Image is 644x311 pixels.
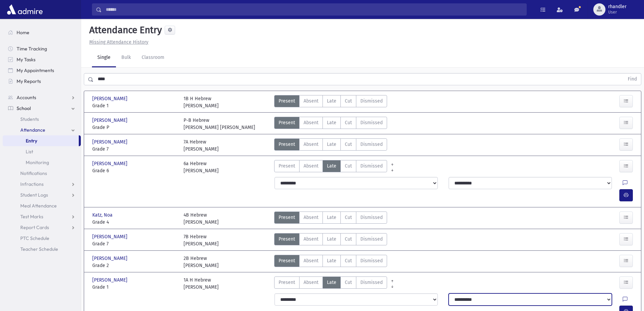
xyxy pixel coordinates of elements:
span: Late [327,119,336,126]
span: Late [327,236,336,243]
span: Cut [345,119,352,126]
span: Dismissed [360,236,383,243]
a: Students [3,114,81,125]
span: Dismissed [360,257,383,264]
span: Absent [304,257,318,264]
span: Absent [304,236,318,243]
span: Absent [304,214,318,221]
span: Grade 4 [92,219,177,226]
span: Present [279,279,295,286]
button: Find [624,73,641,85]
span: [PERSON_NAME] [92,233,129,240]
input: Search [102,3,526,16]
span: Attendance [20,127,45,133]
span: Absent [304,119,318,126]
a: Notifications [3,168,81,179]
a: Infractions [3,179,81,190]
div: AttTypes [274,138,387,153]
span: Late [327,279,336,286]
span: Teacher Schedule [20,246,58,252]
span: Cut [345,236,352,243]
span: Dismissed [360,279,383,286]
span: Present [279,141,295,148]
a: Test Marks [3,211,81,222]
span: Grade 2 [92,262,177,269]
span: Cut [345,162,352,170]
a: Time Tracking [3,43,81,54]
span: Absent [304,97,318,105]
a: Teacher Schedule [3,244,81,254]
span: Present [279,257,295,264]
span: Present [279,236,295,243]
span: Test Marks [20,214,43,220]
span: Grade 7 [92,240,177,247]
span: Late [327,257,336,264]
u: Missing Attendance History [89,39,148,45]
span: My Tasks [17,57,35,63]
span: My Appointments [17,67,54,73]
span: [PERSON_NAME] [92,255,129,262]
span: Monitoring [26,159,49,165]
a: Bulk [116,48,136,67]
span: Present [279,97,295,105]
a: List [3,146,81,157]
span: Late [327,97,336,105]
span: Dismissed [360,141,383,148]
a: Accounts [3,92,81,103]
div: AttTypes [274,233,387,247]
div: AttTypes [274,160,387,174]
span: School [17,105,31,111]
img: AdmirePro [5,3,44,16]
a: Missing Attendance History [87,39,148,45]
span: Entry [26,138,37,144]
div: AttTypes [274,95,387,109]
span: User [608,9,626,15]
span: Report Cards [20,224,49,230]
a: Report Cards [3,222,81,233]
span: PTC Schedule [20,235,49,241]
span: Present [279,162,295,170]
a: Student Logs [3,190,81,200]
span: Katz, Noa [92,212,114,219]
a: My Tasks [3,54,81,65]
span: Present [279,119,295,126]
div: 6a Hebrew [PERSON_NAME] [184,160,219,174]
div: AttTypes [274,117,387,131]
div: 4B Hebrew [PERSON_NAME] [184,212,219,226]
span: My Reports [17,78,41,84]
span: Late [327,141,336,148]
span: Notifications [20,170,47,176]
span: Grade P [92,124,177,131]
a: Entry [3,135,79,146]
span: Absent [304,279,318,286]
span: Home [17,29,29,36]
span: Cut [345,279,352,286]
div: P-B Hebrew [PERSON_NAME] [PERSON_NAME] [184,117,255,131]
span: Cut [345,257,352,264]
span: rhandler [608,4,626,9]
span: Absent [304,162,318,170]
span: Student Logs [20,192,48,198]
div: 1B H Hebrew [PERSON_NAME] [184,95,219,109]
div: AttTypes [274,212,387,226]
span: [PERSON_NAME] [92,117,129,124]
span: Time Tracking [17,46,47,52]
span: Meal Attendance [20,203,57,209]
a: PTC Schedule [3,233,81,244]
a: Single [92,48,116,67]
div: 7B Hebrew [PERSON_NAME] [184,233,219,247]
a: Monitoring [3,157,81,168]
a: Home [3,27,81,38]
span: Grade 7 [92,146,177,153]
a: My Appointments [3,65,81,76]
span: [PERSON_NAME] [92,138,129,146]
span: Infractions [20,181,44,187]
span: Late [327,214,336,221]
span: Dismissed [360,97,383,105]
span: Late [327,162,336,170]
div: 7A Hebrew [PERSON_NAME] [184,138,219,153]
div: 2B Hebrew [PERSON_NAME] [184,255,219,269]
span: Accounts [17,94,36,101]
a: Meal Attendance [3,200,81,211]
div: 1A H Hebrew [PERSON_NAME] [184,276,219,291]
